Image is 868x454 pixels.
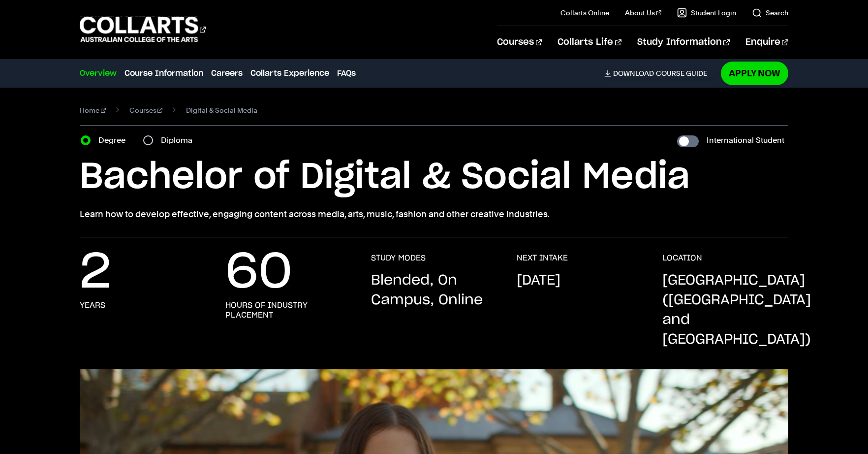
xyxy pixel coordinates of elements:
[80,300,105,310] h3: years
[371,253,426,263] h3: STUDY MODES
[80,155,788,199] h1: Bachelor of Digital & Social Media
[625,8,661,18] a: About Us
[707,133,784,147] label: International Student
[124,67,203,79] a: Course Information
[497,26,542,59] a: Courses
[371,271,497,310] p: Blended, On Campus, Online
[211,67,243,79] a: Careers
[80,207,788,221] p: Learn how to develop effective, engaging content across media, arts, music, fashion and other cre...
[517,271,560,291] p: [DATE]
[604,69,715,78] a: DownloadCourse Guide
[517,253,568,263] h3: NEXT INTAKE
[745,26,788,59] a: Enquire
[613,69,654,78] span: Download
[80,253,111,292] p: 2
[80,15,206,43] div: Go to homepage
[677,8,736,18] a: Student Login
[250,67,329,79] a: Collarts Experience
[337,67,356,79] a: FAQs
[80,67,117,79] a: Overview
[662,271,811,350] p: [GEOGRAPHIC_DATA] ([GEOGRAPHIC_DATA] and [GEOGRAPHIC_DATA])
[662,253,702,263] h3: LOCATION
[186,103,257,117] span: Digital & Social Media
[637,26,730,59] a: Study Information
[225,300,351,320] h3: hours of industry placement
[721,62,788,85] a: Apply Now
[98,133,131,147] label: Degree
[80,103,106,117] a: Home
[161,133,198,147] label: Diploma
[560,8,609,18] a: Collarts Online
[752,8,788,18] a: Search
[129,103,163,117] a: Courses
[225,253,292,292] p: 60
[558,26,621,59] a: Collarts Life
